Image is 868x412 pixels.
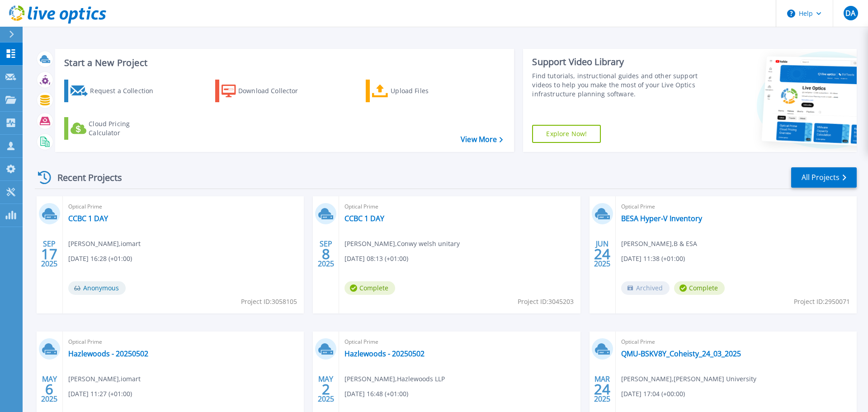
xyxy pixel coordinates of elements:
[532,56,702,68] div: Support Video Library
[68,389,132,399] span: [DATE] 11:27 (+01:00)
[621,374,756,384] span: [PERSON_NAME] , [PERSON_NAME] University
[621,337,851,347] span: Optical Prime
[532,125,601,143] a: Explore Now!
[594,373,611,406] div: MAR 2025
[621,202,851,212] span: Optical Prime
[621,281,670,295] span: Archived
[344,214,384,223] a: CCBC 1 DAY
[344,374,445,384] span: [PERSON_NAME] , Hazlewoods LLP
[68,239,141,249] span: [PERSON_NAME] , iomart
[68,374,141,384] span: [PERSON_NAME] , iomart
[238,82,311,100] div: Download Collector
[90,82,162,100] div: Request a Collection
[845,9,855,17] span: DA
[594,385,610,393] span: 24
[621,254,685,264] span: [DATE] 11:38 (+01:00)
[41,237,58,270] div: SEP 2025
[322,250,330,258] span: 8
[621,389,685,399] span: [DATE] 17:04 (+00:00)
[791,167,857,188] a: All Projects
[64,117,165,140] a: Cloud Pricing Calculator
[344,349,425,358] a: Hazlewoods - 20250502
[344,254,408,264] span: [DATE] 08:13 (+01:00)
[317,373,335,406] div: MAY 2025
[532,71,702,99] div: Find tutorials, instructional guides and other support videos to help you make the most of your L...
[215,80,316,102] a: Download Collector
[68,202,298,212] span: Optical Prime
[794,297,850,307] span: Project ID: 2950071
[621,349,741,358] a: QMU-BSKV8Y_Coheisty_24_03_2025
[391,82,463,100] div: Upload Files
[68,214,108,223] a: CCBC 1 DAY
[594,250,610,258] span: 24
[45,385,53,393] span: 6
[68,349,148,358] a: Hazlewoods - 20250502
[322,385,330,393] span: 2
[594,237,611,270] div: JUN 2025
[518,297,574,307] span: Project ID: 3045203
[241,297,297,307] span: Project ID: 3058105
[621,239,697,249] span: [PERSON_NAME] , B & ESA
[64,80,165,102] a: Request a Collection
[35,166,134,189] div: Recent Projects
[41,250,57,258] span: 17
[621,214,702,223] a: BESA Hyper-V Inventory
[68,337,298,347] span: Optical Prime
[674,281,725,295] span: Complete
[68,254,132,264] span: [DATE] 16:28 (+01:00)
[344,239,460,249] span: [PERSON_NAME] , Conwy welsh unitary
[344,337,575,347] span: Optical Prime
[344,389,408,399] span: [DATE] 16:48 (+01:00)
[317,237,335,270] div: SEP 2025
[366,80,467,102] a: Upload Files
[89,119,161,137] div: Cloud Pricing Calculator
[344,202,575,212] span: Optical Prime
[344,281,395,295] span: Complete
[461,135,503,144] a: View More
[68,281,126,295] span: Anonymous
[64,58,503,68] h3: Start a New Project
[41,373,58,406] div: MAY 2025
